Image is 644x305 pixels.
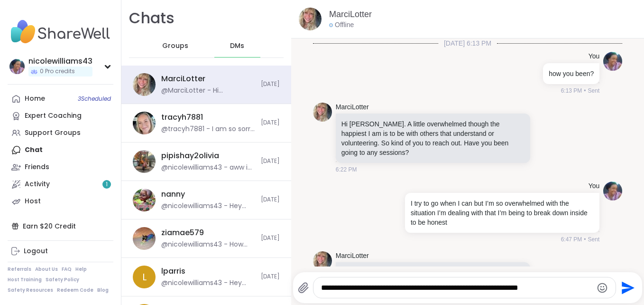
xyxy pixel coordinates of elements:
span: [DATE] [261,234,280,242]
span: Sent [588,86,600,95]
span: 0 Pro credits [40,67,75,76]
span: [DATE] [261,119,280,127]
div: tracyh7881 [161,112,203,123]
img: https://sharewell-space-live.sfo3.digitaloceanspaces.com/user-generated/7a3b2c34-6725-4fc7-97ef-c... [133,73,156,96]
a: Safety Policy [46,276,79,283]
span: Sent [588,235,600,244]
span: • [584,86,586,95]
a: Expert Coaching [8,107,113,124]
a: MarciLotter [336,103,369,112]
a: About Us [35,266,58,273]
a: Friends [8,159,113,176]
span: [DATE] [261,80,280,88]
span: 1 [106,181,108,189]
p: I try to go when I can but I’m so overwhelmed with the situation I’m dealing with that I’m being ... [411,199,594,227]
img: https://sharewell-space-live.sfo3.digitaloceanspaces.com/user-generated/7a3b2c34-6725-4fc7-97ef-c... [313,103,332,122]
a: Activity1 [8,176,113,193]
button: Emoji picker [597,282,608,294]
img: https://sharewell-space-live.sfo3.digitaloceanspaces.com/user-generated/7a3b2c34-6725-4fc7-97ef-c... [313,251,332,270]
span: 6:47 PM [561,235,582,244]
a: Support Groups [8,124,113,142]
a: Host [8,193,113,210]
div: @nicolewilliams43 - Hey [PERSON_NAME]! how are u doing? [161,278,255,288]
h1: Chats [129,8,175,29]
h4: You [589,52,600,61]
span: [DATE] [261,273,280,281]
a: MarciLotter [329,9,372,20]
span: 3 Scheduled [78,95,111,103]
span: l [142,270,147,284]
div: Friends [25,162,49,172]
div: nanny [161,189,185,200]
span: Groups [162,41,188,51]
img: https://sharewell-space-live.sfo3.digitaloceanspaces.com/user-generated/55b63ce6-323a-4f13-9d6e-1... [133,150,156,173]
div: @nicolewilliams43 - How you been doing? [161,240,255,249]
div: Offline [329,20,354,30]
a: Logout [8,243,113,260]
div: @tracyh7881 - I am so sorry to hear that. I know that has to be hard. I am here if you need me. [161,124,255,134]
div: Home [25,94,45,104]
p: how you been? [549,69,594,78]
a: Home3Scheduled [8,90,113,107]
img: https://sharewell-space-live.sfo3.digitaloceanspaces.com/user-generated/51b5438c-df80-46c9-a6f3-7... [133,227,156,250]
span: [DATE] [261,157,280,165]
div: ziamae579 [161,228,204,238]
div: nicolewilliams43 [28,56,92,67]
span: 6:13 PM [561,86,582,95]
img: https://sharewell-space-live.sfo3.digitaloceanspaces.com/user-generated/3403c148-dfcf-4217-9166-8... [603,181,622,200]
a: Referrals [8,266,31,273]
div: Activity [25,180,50,189]
img: https://sharewell-space-live.sfo3.digitaloceanspaces.com/user-generated/3403c148-dfcf-4217-9166-8... [603,52,622,71]
a: MarciLotter [336,251,369,261]
div: @MarciLotter - Hi [PERSON_NAME]. I’m keeping busy….getting things in order before I go on my trip... [161,86,255,95]
span: 6:22 PM [336,165,357,174]
div: Support Groups [25,128,81,138]
div: @nicolewilliams43 - Hey [PERSON_NAME]! [161,201,255,211]
textarea: Type your message [321,283,592,293]
a: Redeem Code [57,287,93,294]
a: Safety Resources [8,287,53,294]
button: Send [616,277,637,298]
span: DMs [230,41,244,51]
h4: You [589,181,600,191]
a: Host Training [8,276,42,283]
div: Host [25,197,41,206]
div: Logout [24,247,48,256]
img: https://sharewell-space-live.sfo3.digitaloceanspaces.com/user-generated/f551f8e4-569a-40da-bf03-9... [133,112,156,134]
img: https://sharewell-space-live.sfo3.digitaloceanspaces.com/user-generated/ffcc5913-c536-41d3-99f7-f... [133,189,156,211]
span: [DATE] 6:13 PM [438,38,497,48]
a: FAQ [62,266,72,273]
a: Help [75,266,87,273]
div: @nicolewilliams43 - aww i bet. [161,163,255,172]
div: lparris [161,266,185,276]
img: ShareWell Nav Logo [8,15,113,48]
span: [DATE] [261,196,280,204]
div: MarciLotter [161,74,205,84]
div: Earn $20 Credit [8,218,113,235]
img: https://sharewell-space-live.sfo3.digitaloceanspaces.com/user-generated/7a3b2c34-6725-4fc7-97ef-c... [299,8,322,30]
p: Hi [PERSON_NAME]. A little overwhelmed though the happiest I am is to be with others that underst... [341,119,524,157]
div: pipishay2olivia [161,151,219,161]
div: Expert Coaching [25,111,82,121]
span: • [584,235,586,244]
a: Blog [97,287,109,294]
img: nicolewilliams43 [9,59,25,74]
